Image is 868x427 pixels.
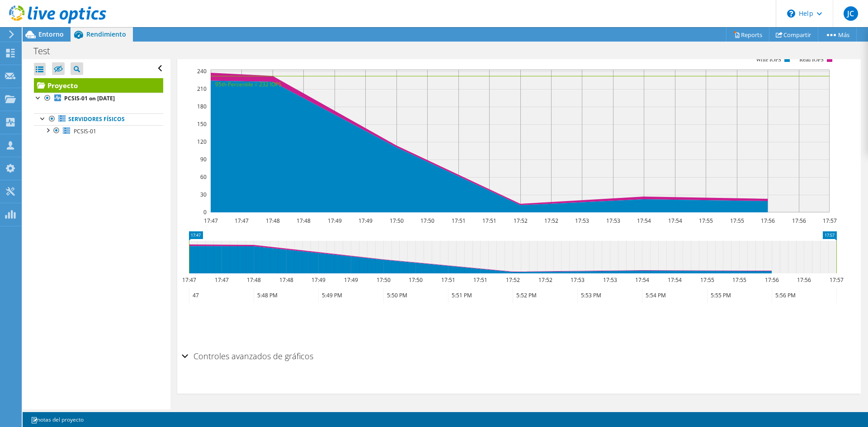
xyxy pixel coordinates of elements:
text: 17:52 [514,217,528,225]
text: 17:49 [311,276,325,284]
text: 17:48 [297,217,311,225]
text: 17:47 [182,276,196,284]
a: Servidores físicos [34,113,163,125]
text: 17:53 [575,217,589,225]
a: Compartir [769,28,818,42]
h2: Controles avanzados de gráficos [182,347,313,365]
text: 17:54 [668,217,682,225]
text: 17:47 [204,217,218,225]
text: 150 [197,120,207,128]
text: 17:56 [792,217,806,225]
text: 17:52 [506,276,520,284]
text: 17:57 [830,276,844,284]
text: Read IOPS [800,56,824,63]
text: 17:47 [235,217,249,225]
a: notas del proyecto [24,414,90,425]
h1: Test [29,46,64,56]
text: 0 [203,208,207,216]
text: 17:49 [359,217,373,225]
text: 17:50 [390,217,404,225]
text: 17:50 [409,276,423,284]
text: 17:57 [823,217,837,225]
text: 17:51 [452,217,466,225]
a: PCSIS-01 [34,125,163,137]
text: 95th Percentile = 232 IOPS [215,80,282,88]
text: 17:50 [377,276,391,284]
text: 17:51 [482,217,496,225]
span: Entorno [38,30,64,38]
text: 17:55 [732,276,746,284]
text: 17:49 [344,276,358,284]
b: PCSIS-01 on [DATE] [64,94,115,102]
text: 17:51 [441,276,455,284]
text: 17:56 [765,276,779,284]
text: 17:49 [328,217,342,225]
text: 17:55 [730,217,744,225]
text: 17:52 [544,217,558,225]
text: 17:53 [603,276,617,284]
text: 17:55 [699,217,713,225]
text: 17:56 [797,276,811,284]
text: 17:53 [606,217,620,225]
text: 17:48 [266,217,280,225]
text: 17:56 [761,217,775,225]
a: Más [818,28,857,42]
span: Rendimiento [86,30,126,38]
text: 17:50 [420,217,434,225]
text: 17:54 [668,276,682,284]
span: JC [844,6,858,21]
svg: \n [787,9,795,18]
a: Reports [726,28,769,42]
text: 120 [197,138,207,145]
text: 240 [197,67,207,75]
a: PCSIS-01 on [DATE] [34,93,163,104]
text: 17:51 [473,276,487,284]
text: 17:54 [637,217,651,225]
a: Proyecto [34,78,163,93]
text: 17:48 [247,276,261,284]
text: Write IOPS [756,56,781,63]
text: 17:48 [279,276,293,284]
text: 17:55 [700,276,714,284]
text: 60 [200,173,207,181]
text: 17:53 [571,276,585,284]
text: 17:52 [538,276,552,284]
text: 17:47 [215,276,229,284]
text: 210 [197,85,207,93]
text: 17:54 [635,276,649,284]
text: 90 [200,155,207,163]
text: 180 [197,103,207,110]
span: PCSIS-01 [74,127,96,135]
text: 30 [200,191,207,198]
